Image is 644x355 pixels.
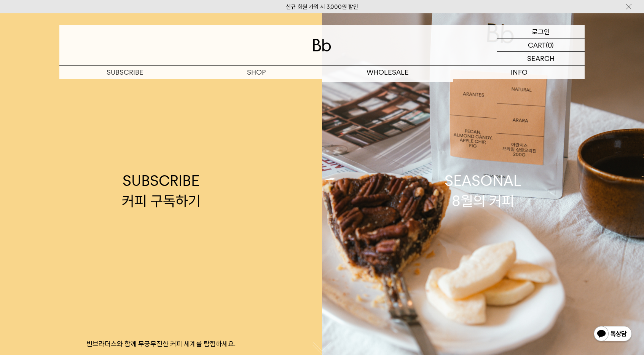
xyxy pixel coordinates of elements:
[122,171,201,211] div: SUBSCRIBE 커피 구독하기
[497,25,585,38] a: 로그인
[528,38,546,51] p: CART
[445,171,521,211] div: SEASONAL 8월의 커피
[322,66,453,79] p: WHOLESALE
[286,3,358,10] a: 신규 회원 가입 시 3,000원 할인
[532,25,550,38] p: 로그인
[313,39,331,51] img: 로고
[497,38,585,52] a: CART (0)
[546,38,554,51] p: (0)
[527,52,555,65] p: SEARCH
[593,325,633,344] img: 카카오톡 채널 1:1 채팅 버튼
[453,66,585,79] p: INFO
[322,79,453,92] a: 도매 서비스
[191,66,322,79] a: SHOP
[59,66,191,79] a: SUBSCRIBE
